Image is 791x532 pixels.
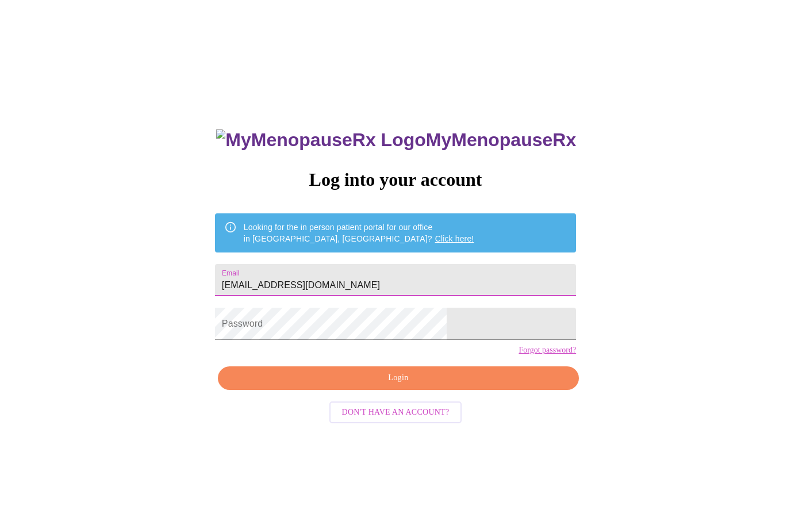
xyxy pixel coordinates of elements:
img: MyMenopauseRx Logo [216,129,425,151]
h3: Log into your account [215,169,576,190]
span: Login [231,371,566,385]
button: Login [218,366,579,390]
span: Don't have an account? [342,405,450,420]
h3: MyMenopauseRx [216,129,576,151]
button: Don't have an account? [329,401,462,424]
a: Don't have an account? [327,406,465,416]
div: Looking for the in person patient portal for our office in [GEOGRAPHIC_DATA], [GEOGRAPHIC_DATA]? [244,217,474,249]
a: Forgot password? [519,346,576,355]
a: Click here! [435,234,474,243]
